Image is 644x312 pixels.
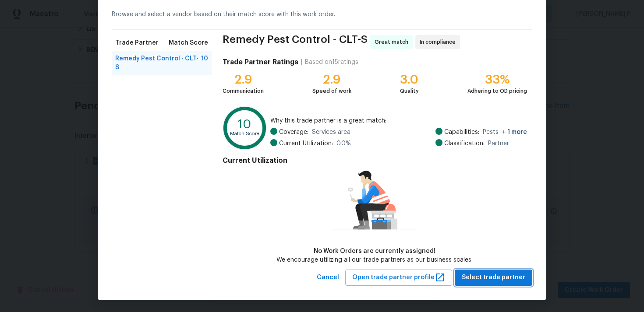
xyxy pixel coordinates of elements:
div: Speed of work [312,87,351,95]
span: + 1 more [502,129,527,135]
div: Adhering to OD pricing [467,87,527,95]
div: No Work Orders are currently assigned! [276,247,473,256]
span: Trade Partner [115,39,159,47]
div: Based on 15 ratings [305,58,358,67]
span: Select trade partner [462,272,525,283]
span: Current Utilization: [279,139,333,148]
div: We encourage utilizing all our trade partners as our business scales. [276,256,473,264]
button: Cancel [313,270,343,286]
div: 2.9 [312,75,351,84]
span: Partner [488,139,509,148]
span: 10 [201,54,208,72]
div: 33% [467,75,527,84]
span: Match Score [169,39,208,47]
span: In compliance [420,38,459,46]
span: Pests [483,128,527,137]
span: Remedy Pest Control - CLT-S [223,35,368,49]
span: Capabilities: [444,128,479,137]
button: Select trade partner [455,270,532,286]
span: Cancel [317,272,339,283]
div: Communication [223,87,264,95]
div: 2.9 [223,75,264,84]
button: Open trade partner profile [345,270,452,286]
span: Services area [312,128,350,137]
div: 3.0 [400,75,419,84]
h4: Current Utilization [223,156,527,165]
div: Quality [400,87,419,95]
span: Great match [375,38,412,46]
span: 0.0 % [336,139,351,148]
span: Why this trade partner is a great match: [270,116,527,125]
span: Open trade partner profile [352,272,445,283]
text: Match Score [230,131,259,136]
span: Remedy Pest Control - CLT-S [115,54,201,72]
span: Coverage: [279,128,308,137]
div: | [298,58,305,67]
span: Classification: [444,139,485,148]
text: 10 [238,118,251,130]
h4: Trade Partner Ratings [223,58,298,67]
